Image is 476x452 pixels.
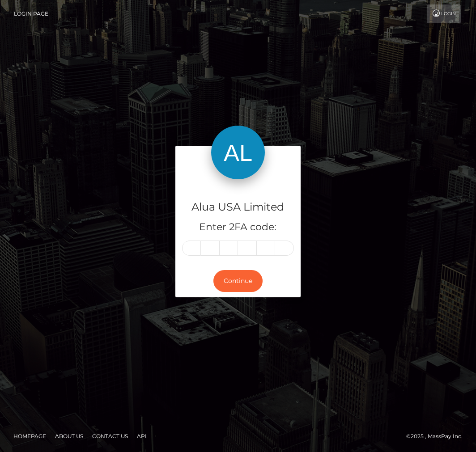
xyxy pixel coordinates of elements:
[51,429,87,443] a: About Us
[89,429,132,443] a: Contact Us
[182,220,294,234] h5: Enter 2FA code:
[211,126,265,179] img: Alua USA Limited
[10,429,50,443] a: Homepage
[133,429,150,443] a: API
[213,270,263,292] button: Continue
[427,4,461,23] a: Login
[406,431,469,441] div: © 2025 , MassPay Inc.
[14,4,48,23] a: Login Page
[182,199,294,215] h4: Alua USA Limited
